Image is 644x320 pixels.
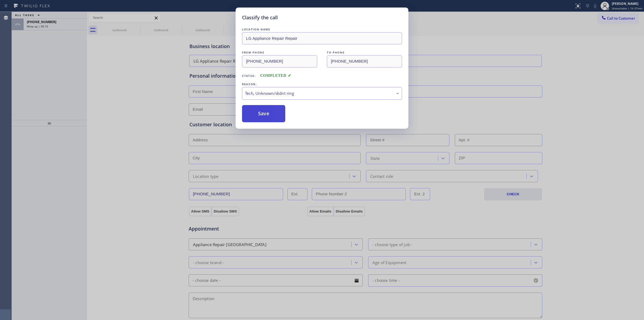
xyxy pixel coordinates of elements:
[242,50,317,55] div: FROM PHONE
[327,55,402,67] input: To phone
[242,14,278,21] h5: Classify the call
[242,55,317,67] input: From phone
[242,105,285,122] button: Save
[245,90,399,96] div: Tech, Unknown/didnt ring
[260,74,291,78] span: COMPLETED
[327,50,402,55] div: TO PHONE
[242,81,402,87] div: REASON:
[242,74,256,78] span: Status:
[242,27,402,32] div: LOCATION NAME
